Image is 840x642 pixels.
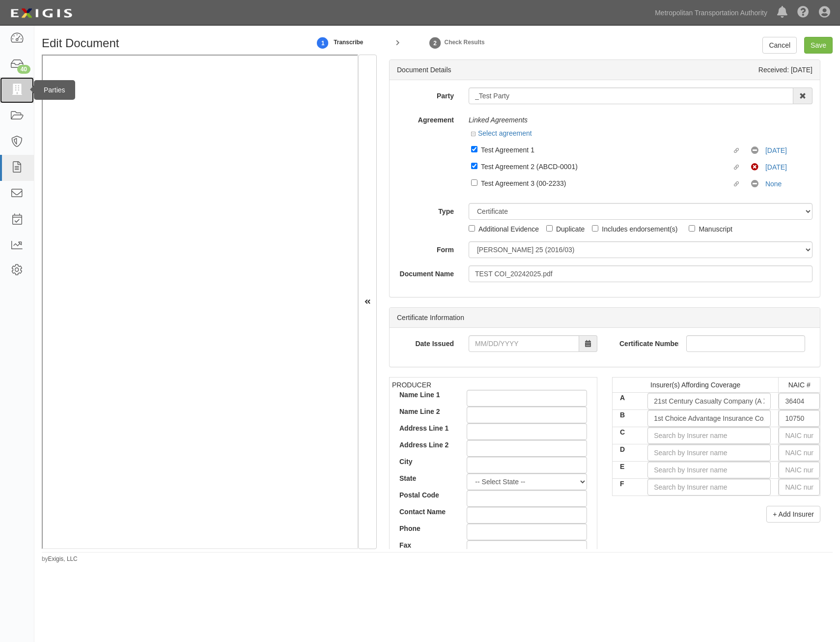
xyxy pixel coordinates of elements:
[779,410,820,427] input: NAIC number
[779,444,820,461] input: NAIC number
[315,32,330,53] a: 1
[34,80,75,100] div: Parties
[699,223,732,234] div: Manuscript
[392,407,459,416] label: Name Line 2
[779,378,820,393] td: NAIC #
[445,39,485,46] small: Check Results
[602,223,677,234] div: Includes endorsement(s)
[689,225,695,232] input: Manuscript
[42,555,78,563] small: by
[762,37,797,54] a: Cancel
[48,555,78,562] a: Exigis, LLC
[765,163,787,171] a: [DATE]
[758,65,812,75] div: Received: [DATE]
[392,490,459,500] label: Postal Code
[7,4,75,22] img: logo-5460c22ac91f19d4615b14bd174203de0afe785f0fc80cf4dbbc73dc1793850b.png
[779,479,820,496] input: NAIC number
[751,180,763,188] i: No Coverage
[779,462,820,478] input: NAIC number
[315,37,330,49] strong: 1
[765,180,782,188] a: None
[556,223,585,234] div: Duplicate
[613,479,640,489] label: F
[471,129,532,137] a: Select agreement
[478,223,539,234] div: Additional Evidence
[481,144,732,155] div: Test Agreement 1
[390,265,461,279] label: Document Name
[613,462,640,471] label: E
[17,65,30,74] div: 40
[390,203,461,216] label: Type
[546,225,553,232] input: Duplicate
[392,473,459,483] label: State
[392,457,459,467] label: City
[390,378,597,577] td: PRODUCER
[779,393,820,409] input: NAIC number
[613,444,640,454] label: D
[392,390,459,400] label: Name Line 1
[392,540,459,550] label: Fax
[469,225,475,232] input: Additional Evidence
[469,112,812,128] div: Linked Agreements
[647,410,771,427] input: Search by Insurer name
[647,462,771,478] input: Search by Insurer name
[481,177,732,188] div: Test Agreement 3 (00-2233)
[797,7,809,19] i: Help Center - Complianz
[613,393,640,403] label: A
[392,524,459,533] label: Phone
[42,37,296,50] h1: Edit Document
[392,507,459,517] label: Contact Name
[734,182,743,187] i: Linked agreement
[613,378,779,393] td: Insurer(s) Affording Coverage
[779,427,820,444] input: NAIC number
[334,39,363,46] small: Transcribe
[471,146,477,152] input: Test Agreement 1
[765,146,787,154] a: [DATE]
[390,308,820,328] div: Certificate Information
[428,32,443,53] a: 2
[613,427,640,437] label: C
[751,147,763,154] i: No Coverage
[392,440,459,450] label: Address Line 2
[734,165,743,170] i: Linked agreement
[751,164,763,171] i: Non-Compliant
[650,3,772,23] a: Metropolitan Transportation Authority
[592,225,598,232] input: Includes endorsement(s)
[613,410,640,420] label: B
[469,335,579,352] input: MM/DD/YYYY
[471,179,477,186] input: Test Agreement 3 (00-2233)
[647,479,771,496] input: Search by Insurer name
[390,88,461,101] label: Party
[734,148,743,153] i: Linked agreement
[647,393,771,409] input: Search by Insurer name
[647,427,771,444] input: Search by Insurer name
[647,444,771,461] input: Search by Insurer name
[390,335,461,349] label: Date Issued
[390,112,461,125] label: Agreement
[390,241,461,255] label: Form
[443,38,485,46] a: Check Results
[612,335,679,349] label: Certificate Number
[392,423,459,433] label: Address Line 1
[766,506,820,523] button: + Add Insurer
[471,163,477,169] input: Test Agreement 2 (ABCD-0001)
[397,65,451,75] div: Document Details
[428,37,443,49] strong: 2
[804,37,833,54] input: Save
[481,161,732,172] div: Test Agreement 2 (ABCD-0001)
